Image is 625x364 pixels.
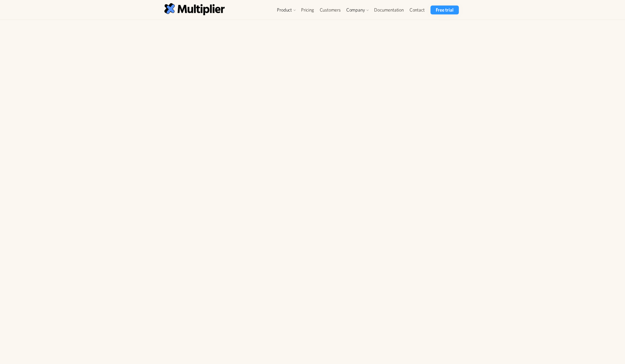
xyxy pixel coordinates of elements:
div: Company [344,6,371,14]
div: Product [277,7,292,13]
div: Product [274,6,298,14]
a: Customers [317,6,344,14]
a: Documentation [371,6,406,14]
a: Pricing [298,6,317,14]
a: Contact [407,6,428,14]
div: Company [346,7,365,13]
a: Free trial [430,6,459,14]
